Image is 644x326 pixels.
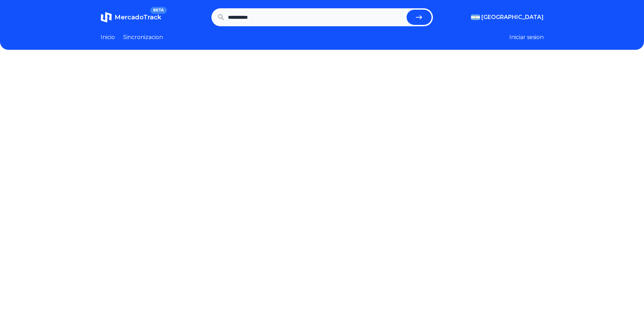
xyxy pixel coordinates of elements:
[101,12,161,23] a: MercadoTrackBETA
[101,33,115,41] a: Inicio
[101,12,112,23] img: MercadoTrack
[123,33,163,41] a: Sincronizacion
[471,13,544,21] button: [GEOGRAPHIC_DATA]
[481,13,544,21] span: [GEOGRAPHIC_DATA]
[509,33,544,41] button: Iniciar sesion
[150,7,166,14] span: BETA
[115,13,161,21] span: MercadoTrack
[471,15,480,20] img: Argentina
